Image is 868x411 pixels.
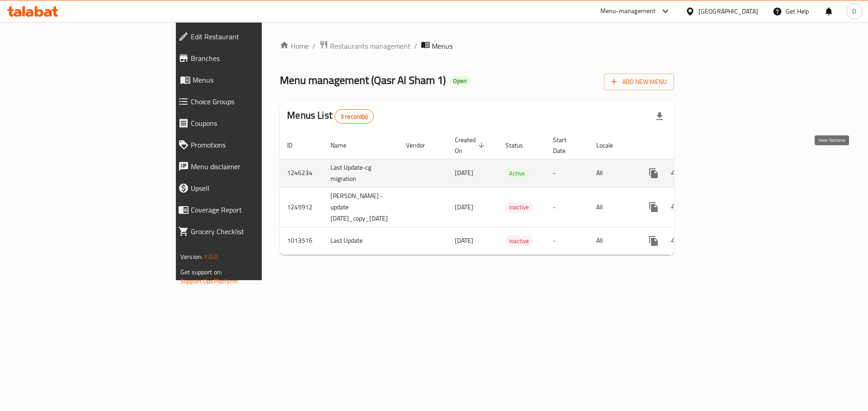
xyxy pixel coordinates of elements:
[191,96,314,107] span: Choice Groups
[604,74,674,90] button: Add New Menu
[180,251,203,263] span: Version:
[589,187,636,227] td: All
[191,31,314,42] span: Edit Restaurant
[191,204,314,215] span: Coverage Report
[193,74,314,85] span: Menus
[455,167,473,179] span: [DATE]
[406,140,437,151] span: Vendor
[432,41,453,51] span: Menus
[636,132,737,159] th: Actions
[546,187,589,227] td: -
[665,196,686,218] button: Change Status
[643,230,665,252] button: more
[449,76,470,87] div: Open
[643,196,665,218] button: more
[596,140,625,151] span: Locale
[171,221,321,242] a: Grocery Checklist
[455,235,473,246] span: [DATE]
[180,275,238,287] a: Support.OpsPlatform
[171,112,321,134] a: Coupons
[553,134,578,156] span: Start Date
[643,162,665,184] button: more
[191,139,314,150] span: Promotions
[611,76,667,88] span: Add New Menu
[171,199,321,221] a: Coverage Report
[455,201,473,213] span: [DATE]
[698,6,758,16] div: [GEOGRAPHIC_DATA]
[319,40,410,52] a: Restaurants management
[505,168,528,179] span: Active
[546,159,589,187] td: -
[323,227,399,254] td: Last Update
[455,134,487,156] span: Created On
[171,156,321,177] a: Menu disclaimer
[330,140,358,151] span: Name
[171,69,321,91] a: Menus
[335,112,373,121] span: 3 record(s)
[171,134,321,156] a: Promotions
[204,251,218,263] span: 1.0.0
[171,91,321,112] a: Choice Groups
[191,183,314,194] span: Upsell
[589,159,636,187] td: All
[287,109,373,124] h2: Menus List
[546,227,589,254] td: -
[191,161,314,172] span: Menu disclaimer
[414,41,417,51] li: /
[323,187,399,227] td: [PERSON_NAME] - update [DATE]_copy_[DATE]
[171,177,321,199] a: Upsell
[335,109,374,124] div: Total records count
[589,227,636,254] td: All
[280,40,674,52] nav: breadcrumb
[505,140,535,151] span: Status
[191,53,314,64] span: Branches
[665,162,686,184] button: Change Status
[191,118,314,129] span: Coupons
[171,26,321,47] a: Edit Restaurant
[649,106,670,127] div: Export file
[180,266,222,278] span: Get support on:
[287,140,304,151] span: ID
[171,47,321,69] a: Branches
[280,70,446,90] span: Menu management ( Qasr Al Sham 1 )
[330,41,410,51] span: Restaurants management
[449,77,470,85] span: Open
[191,226,314,237] span: Grocery Checklist
[323,159,399,187] td: Last Update-cg migration
[852,6,856,16] span: D
[280,132,737,255] table: enhanced table
[600,6,656,17] div: Menu-management
[665,230,686,252] button: Change Status
[505,202,533,212] span: Inactive
[505,236,533,246] span: Inactive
